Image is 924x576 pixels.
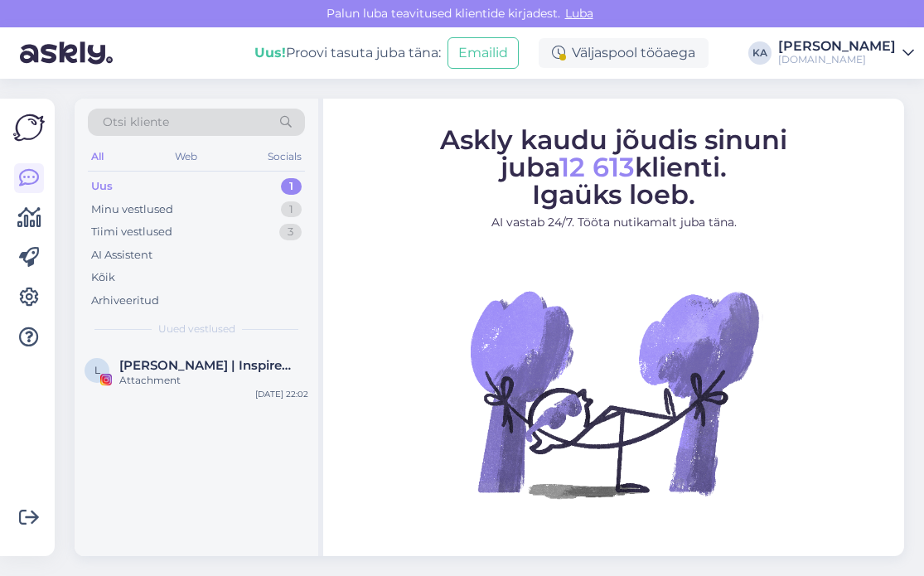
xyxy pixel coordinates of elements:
span: Liis Hein | Inspireerijast elunautleja [119,358,292,373]
div: Socials [264,146,305,167]
img: Askly Logo [13,112,45,143]
span: Askly kaudu jõudis sinuni juba klienti. Igaüks loeb. [440,123,787,211]
div: Uus [91,178,113,195]
div: [DATE] 22:02 [255,388,308,400]
div: [PERSON_NAME] [778,40,896,53]
div: Tiimi vestlused [91,224,172,240]
div: 1 [281,178,302,195]
a: [PERSON_NAME][DOMAIN_NAME] [778,40,914,66]
div: 1 [281,201,302,218]
span: 12 613 [559,151,635,183]
div: 3 [279,224,302,240]
span: Uued vestlused [158,322,235,336]
span: L [94,364,100,376]
img: No Chat active [465,244,763,543]
p: AI vastab 24/7. Tööta nutikamalt juba täna. [338,214,889,231]
div: AI Assistent [91,247,152,264]
div: Väljaspool tööaega [539,38,709,68]
b: Uus! [254,45,286,61]
div: Arhiveeritud [91,293,159,309]
div: KA [748,41,772,65]
div: All [88,146,107,167]
div: Web [172,146,201,167]
div: Kõik [91,269,115,286]
div: [DOMAIN_NAME] [778,53,896,66]
div: Proovi tasuta juba täna: [254,43,441,63]
button: Emailid [447,37,519,69]
div: Minu vestlused [91,201,173,218]
div: Attachment [119,373,308,388]
span: Luba [560,6,598,21]
span: Otsi kliente [103,114,169,131]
